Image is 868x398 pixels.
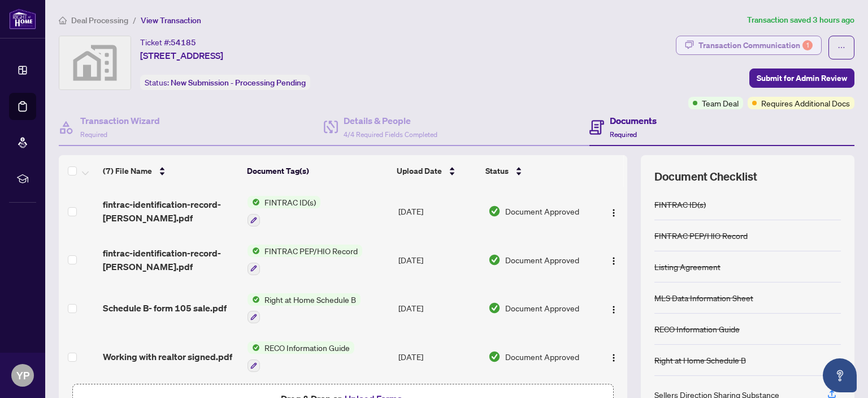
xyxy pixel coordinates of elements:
span: YP [16,367,29,383]
span: FINTRAC ID(s) [260,196,320,208]
img: Status Icon [248,293,260,306]
th: Upload Date [392,155,481,187]
button: Open asap [823,358,857,392]
button: Status IconRECO Information Guide [248,341,354,372]
div: Status: [140,75,310,90]
h4: Documents [610,114,657,127]
td: [DATE] [394,236,484,284]
img: Logo [609,256,618,266]
button: Logo [605,202,623,220]
td: [DATE] [394,332,484,381]
span: Deal Processing [71,15,128,25]
button: Submit for Admin Review [749,69,854,88]
img: Logo [609,208,618,217]
div: Transaction Communication [698,36,813,54]
span: fintrac-identification-record-[PERSON_NAME].pdf [103,198,238,225]
span: Team Deal [702,97,739,109]
span: Submit for Admin Review [757,69,847,87]
article: Transaction saved 3 hours ago [747,14,854,27]
div: MLS Data Information Sheet [654,292,753,304]
span: fintrac-identification-record-[PERSON_NAME].pdf [103,246,238,273]
span: Required [80,130,107,139]
span: View Transaction [141,15,201,25]
img: svg%3e [59,36,131,89]
span: New Submission - Processing Pending [171,78,306,88]
h4: Details & People [344,114,437,127]
span: ellipsis [837,44,845,52]
div: RECO Information Guide [654,323,740,335]
th: (7) File Name [98,155,242,187]
span: Working with realtor signed.pdf [103,350,232,363]
button: Status IconRight at Home Schedule B [248,293,361,324]
button: Status IconFINTRAC PEP/HIO Record [248,245,362,275]
button: Logo [605,299,623,317]
span: RECO Information Guide [260,341,354,354]
img: Document Status [488,350,501,363]
span: Required [610,130,637,139]
span: Document Checklist [654,169,757,185]
span: 54185 [171,37,196,48]
button: Transaction Communication1 [676,36,822,55]
span: FINTRAC PEP/HIO Record [260,245,362,257]
img: Status Icon [248,245,260,257]
td: [DATE] [394,284,484,333]
th: Status [481,155,592,187]
div: Ticket #: [140,36,196,49]
span: Schedule B- form 105 sale.pdf [103,301,227,315]
span: (7) File Name [103,165,152,177]
span: home [59,16,67,24]
li: / [133,14,136,27]
button: Status IconFINTRAC ID(s) [248,196,320,226]
span: Document Approved [505,205,579,217]
div: FINTRAC ID(s) [654,198,706,211]
div: Listing Agreement [654,260,721,273]
img: Logo [609,353,618,362]
span: Upload Date [397,165,442,177]
button: Logo [605,348,623,366]
img: Logo [609,305,618,314]
span: Document Approved [505,350,579,363]
span: Document Approved [505,254,579,266]
div: 1 [802,40,813,50]
span: 4/4 Required Fields Completed [344,130,437,139]
td: [DATE] [394,187,484,236]
img: Document Status [488,302,501,314]
th: Document Tag(s) [242,155,392,187]
h4: Transaction Wizard [80,114,160,127]
img: logo [9,8,36,29]
div: Right at Home Schedule B [654,354,746,366]
img: Status Icon [248,341,260,354]
span: Document Approved [505,302,579,314]
img: Status Icon [248,196,260,208]
span: Requires Additional Docs [761,97,850,109]
span: Right at Home Schedule B [260,293,361,306]
span: Status [485,165,509,177]
span: [STREET_ADDRESS] [140,49,223,62]
button: Logo [605,251,623,269]
img: Document Status [488,205,501,217]
div: FINTRAC PEP/HIO Record [654,229,748,242]
img: Document Status [488,254,501,266]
